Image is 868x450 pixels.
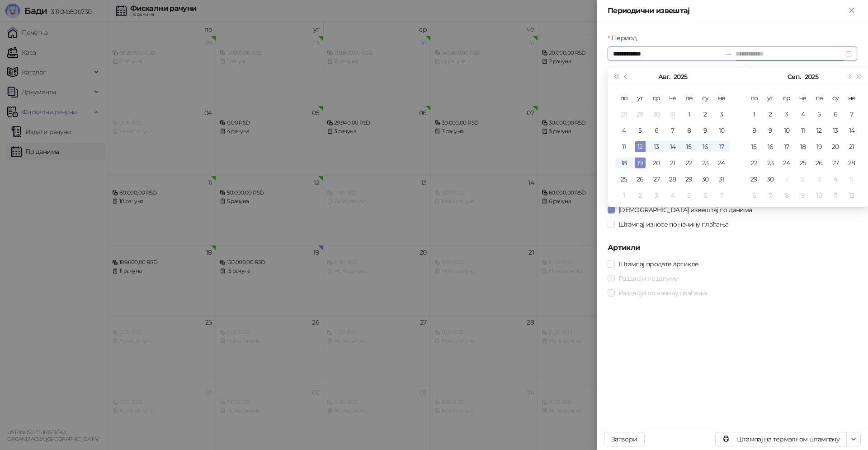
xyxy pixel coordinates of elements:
td: 2025-10-12 [844,187,860,204]
span: Штампај продате артикле [615,259,702,269]
td: 2025-07-30 [648,106,665,122]
td: 2025-08-21 [665,155,681,171]
div: 10 [781,125,792,136]
td: 2025-08-23 [697,155,713,171]
td: 2025-09-20 [827,139,844,155]
td: 2025-09-05 [681,187,697,204]
td: 2025-08-25 [616,171,632,187]
div: 8 [684,125,694,136]
th: ср [778,90,795,106]
th: че [795,90,811,106]
td: 2025-09-07 [713,187,730,204]
div: 5 [684,190,694,201]
div: 7 [716,190,727,201]
span: Штампај износе по начину плаћања [615,219,732,229]
th: ут [632,90,648,106]
div: Периодични извештај [608,5,846,16]
div: 20 [651,158,662,168]
div: 15 [749,141,759,152]
td: 2025-09-16 [762,139,778,155]
div: 5 [814,109,825,120]
td: 2025-09-10 [778,122,795,139]
div: 9 [765,125,776,136]
td: 2025-08-12 [632,139,648,155]
div: 28 [846,158,857,168]
td: 2025-09-12 [811,122,827,139]
div: 3 [814,174,825,185]
div: 4 [830,174,841,185]
div: 23 [765,158,776,168]
td: 2025-07-31 [665,106,681,122]
div: 20 [830,141,841,152]
td: 2025-10-06 [746,187,762,204]
div: 6 [700,190,711,201]
th: че [665,90,681,106]
td: 2025-07-28 [616,106,632,122]
td: 2025-09-01 [746,106,762,122]
button: Изабери месец [788,68,801,86]
button: Close [846,5,857,16]
td: 2025-10-05 [844,171,860,187]
td: 2025-08-28 [665,171,681,187]
td: 2025-08-31 [713,171,730,187]
td: 2025-09-27 [827,155,844,171]
td: 2025-09-17 [778,139,795,155]
div: 6 [830,109,841,120]
td: 2025-10-09 [795,187,811,204]
div: 2 [765,109,776,120]
td: 2025-09-06 [827,106,844,122]
td: 2025-10-04 [827,171,844,187]
th: су [697,90,713,106]
td: 2025-09-24 [778,155,795,171]
td: 2025-08-11 [616,139,632,155]
th: по [746,90,762,106]
div: 11 [618,141,629,152]
div: 9 [700,125,711,136]
td: 2025-08-24 [713,155,730,171]
h5: Артикли [608,242,857,253]
span: swap-right [725,50,732,57]
td: 2025-09-04 [795,106,811,122]
td: 2025-09-07 [844,106,860,122]
td: 2025-09-21 [844,139,860,155]
td: 2025-08-09 [697,122,713,139]
div: 22 [749,158,759,168]
td: 2025-09-03 [778,106,795,122]
td: 2025-09-03 [648,187,665,204]
div: 4 [618,125,629,136]
div: 24 [716,158,727,168]
td: 2025-08-30 [697,171,713,187]
div: 27 [830,158,841,168]
td: 2025-08-06 [648,122,665,139]
th: не [713,90,730,106]
div: 13 [830,125,841,136]
div: 24 [781,158,792,168]
div: 29 [684,174,694,185]
div: 3 [651,190,662,201]
td: 2025-08-22 [681,155,697,171]
label: Период [608,33,642,43]
div: 12 [635,141,646,152]
div: 31 [716,174,727,185]
td: 2025-08-05 [632,122,648,139]
div: 25 [618,174,629,185]
td: 2025-09-02 [632,187,648,204]
div: 26 [814,158,825,168]
td: 2025-08-02 [697,106,713,122]
button: Претходна година (Control + left) [611,68,621,86]
div: 28 [667,174,678,185]
div: 18 [797,141,808,152]
td: 2025-09-02 [762,106,778,122]
div: 10 [814,190,825,201]
div: 12 [814,125,825,136]
td: 2025-08-10 [713,122,730,139]
div: 1 [781,174,792,185]
td: 2025-08-20 [648,155,665,171]
div: 1 [618,190,629,201]
div: 6 [651,125,662,136]
div: 8 [781,190,792,201]
th: не [844,90,860,106]
button: Следећа година (Control + right) [854,68,864,86]
div: 13 [651,141,662,152]
div: 14 [667,141,678,152]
